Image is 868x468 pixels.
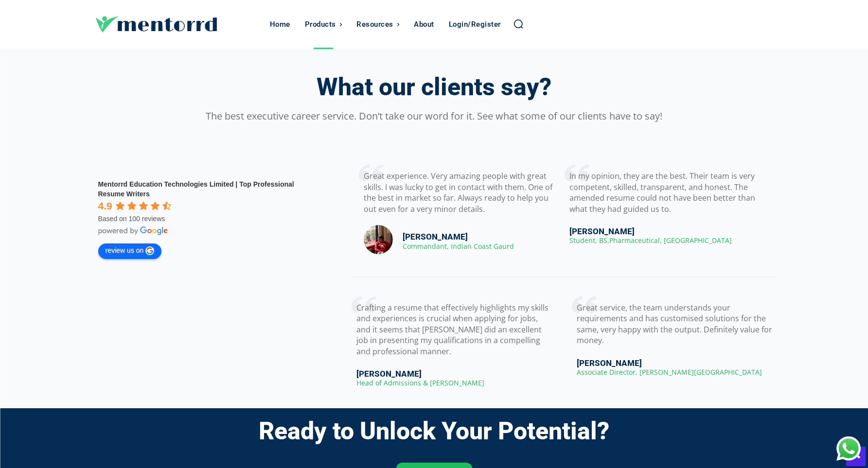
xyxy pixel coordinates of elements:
[577,292,773,346] p: Great service, the team understands your requirements and has customised solutions for the same, ...
[356,367,484,381] h3: [PERSON_NAME]
[836,436,861,461] div: Chat with Us
[403,230,514,243] h3: [PERSON_NAME]
[98,180,294,198] a: Mentorrd Education Technologies Limited | Top Professional Resume Writers
[98,243,162,259] a: review us on
[577,367,762,377] span: Associate Director, [PERSON_NAME][GEOGRAPHIC_DATA]
[577,357,762,370] h3: [PERSON_NAME]
[317,74,551,101] h3: What our clients say?
[96,16,265,33] a: Logo
[96,266,306,278] iframe: Customer reviews powered by Trustpilot
[259,418,609,445] h3: Ready to Unlock Your Potential?
[98,214,303,224] div: Based on 100 reviews
[513,18,524,29] a: Search
[96,109,773,123] p: The best executive career service. Don’t take our word for it. See what some of our clients have ...
[356,292,552,357] p: Crafting a resume that effectively highlights my skills and experiences is crucial when applying ...
[569,236,732,245] span: Student, BS,Pharmaceutical, [GEOGRAPHIC_DATA]
[364,160,560,214] p: Great experience. Very amazing people with great skills. I was lucky to get in contact with them....
[569,225,732,238] h3: [PERSON_NAME]
[403,242,514,251] span: Commandant, Indian Coast Gaurd
[98,200,112,211] span: 4.9
[356,378,484,387] span: Head of Admissions & [PERSON_NAME]
[569,160,765,214] p: In my opinion, they are the best. Their team is very competent, skilled, transparent, and honest....
[98,226,168,235] img: powered by Google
